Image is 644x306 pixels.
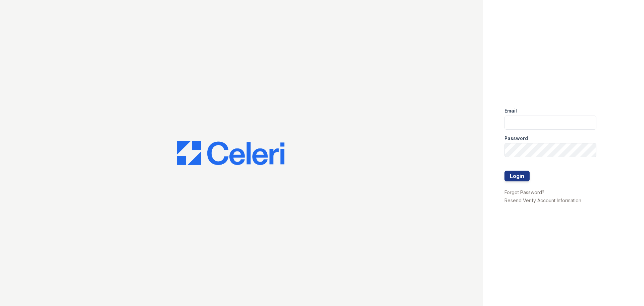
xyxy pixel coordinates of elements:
[177,141,284,165] img: CE_Logo_Blue-a8612792a0a2168367f1c8372b55b34899dd931a85d93a1a3d3e32e68fde9ad4.png
[504,107,517,114] label: Email
[504,198,581,203] a: Resend Verify Account Information
[504,171,530,181] button: Login
[504,135,528,142] label: Password
[504,189,544,195] a: Forgot Password?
